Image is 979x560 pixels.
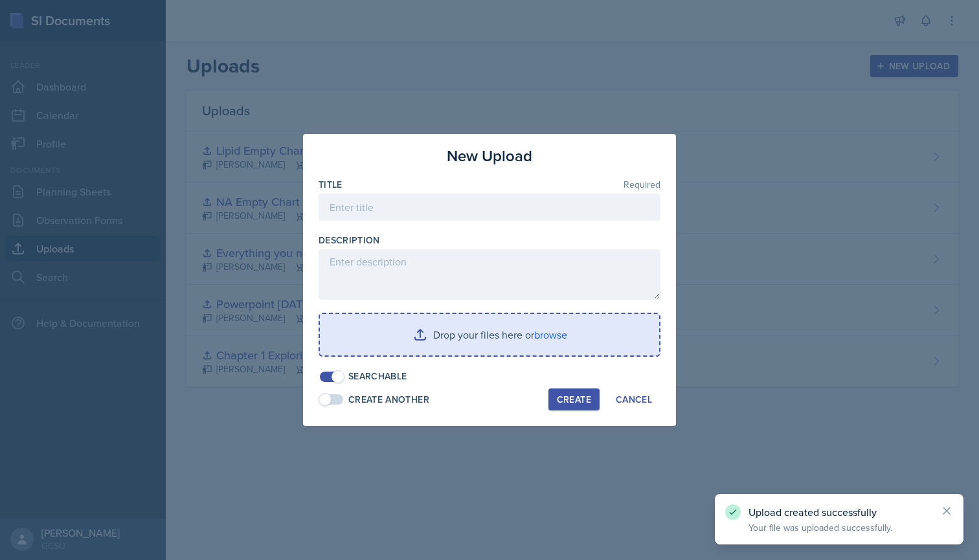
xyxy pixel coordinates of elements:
p: Your file was uploaded successfully. [748,521,930,534]
div: Create Another [348,393,429,407]
div: Searchable [348,370,407,383]
p: Upload created successfully [748,506,930,519]
div: Cancel [616,394,652,405]
label: Title [319,178,343,191]
button: Create [548,388,600,410]
label: Description [319,234,380,247]
div: Create [557,394,591,405]
button: Cancel [607,388,660,410]
h3: New Upload [447,144,532,168]
span: Required [624,180,660,189]
input: Enter title [319,194,660,221]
